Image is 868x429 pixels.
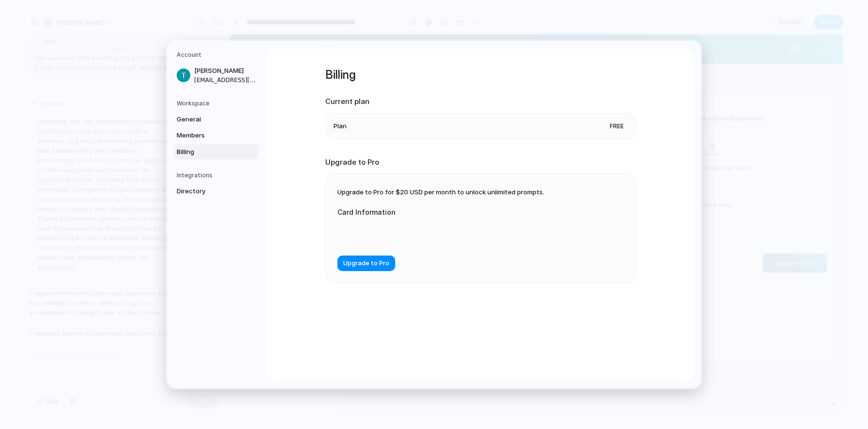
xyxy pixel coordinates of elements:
[174,63,258,87] a: [PERSON_NAME][EMAIL_ADDRESS][DOMAIN_NAME]
[174,144,258,160] a: Billing
[174,112,258,127] a: General
[399,83,617,93] label: Upload EHCP and professional advice documents
[174,128,258,143] a: Members
[126,41,215,59] h3: Update an EHCP
[334,121,347,131] span: Plan
[239,10,260,22] a: QEPA
[573,236,617,245] span: Update EHCP
[177,131,239,140] span: Members
[345,229,524,238] iframe: Secure card payment input frame
[325,157,636,168] h2: Upgrade to Pro
[194,76,256,85] span: [EMAIL_ADDRESS][DOMAIN_NAME]
[468,135,548,145] div: Drag and drop files here
[399,198,617,207] div: 6 file s selected
[146,83,363,93] label: Internal ID
[177,147,239,157] span: Billing
[209,10,220,22] a: AR
[561,231,629,251] button: Update EHCP
[606,121,628,131] span: Free
[177,187,239,196] span: Directory
[174,184,258,199] a: Directory
[325,66,636,84] h1: Billing
[343,258,389,268] span: Upgrade to Pro
[177,115,239,124] span: General
[170,10,190,22] a: EHCP
[337,188,544,196] span: Upgrade to Pro for $20 USD per month to unlock unlimited prompts.
[337,256,395,271] button: Upgrade to Pro
[177,99,258,108] h5: Workspace
[134,10,150,22] a: VITA
[177,171,258,180] h5: Integrations
[585,5,604,27] button: Settings
[488,174,528,184] span: Choose files
[41,5,114,27] img: Invision360 Vita Logo
[194,66,256,76] span: [PERSON_NAME]
[325,96,636,107] h2: Current plan
[177,51,258,59] h5: Account
[146,126,363,136] label: Auditor Name
[337,207,532,217] label: Card Information
[399,170,617,189] button: Choose files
